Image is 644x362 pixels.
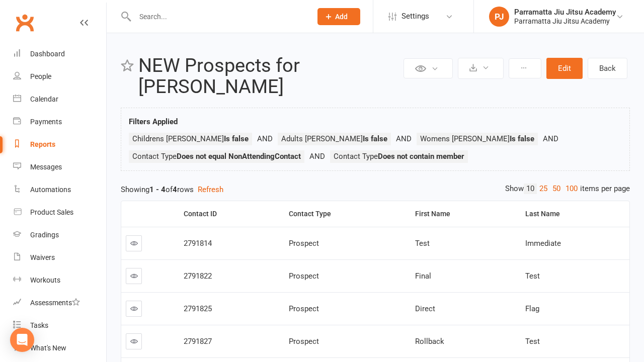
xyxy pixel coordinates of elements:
div: Last Name [525,210,621,218]
span: Adults [PERSON_NAME] [281,134,387,143]
div: Workouts [30,276,60,284]
div: Contact Type [289,210,403,218]
span: Test [525,337,540,346]
div: First Name [415,210,513,218]
div: Assessments [30,299,80,307]
a: Back [588,58,627,79]
a: Tasks [13,314,106,337]
span: Test [525,271,540,281]
strong: 4 [173,185,177,194]
strong: Does not contain member [378,152,464,161]
div: PJ [489,7,509,27]
span: Direct [415,304,435,313]
span: Add [335,13,348,21]
a: Clubworx [12,10,37,35]
div: Reports [30,140,55,148]
a: Messages [13,156,106,178]
span: Contact Type [132,152,301,161]
button: Edit [546,58,583,79]
span: Prospect [289,239,319,248]
a: People [13,65,106,88]
span: Test [415,239,430,248]
a: Product Sales [13,201,106,224]
a: Automations [13,178,106,201]
div: Dashboard [30,50,65,58]
h2: NEW Prospects for [PERSON_NAME] [138,55,401,98]
div: Messages [30,163,62,171]
input: Search... [132,10,304,24]
div: Product Sales [30,208,73,216]
div: What's New [30,344,66,352]
strong: Is false [363,134,387,143]
span: 2791825 [184,304,212,313]
a: 100 [563,184,580,194]
div: Parramatta Jiu Jitsu Academy [514,8,616,17]
span: 2791822 [184,271,212,281]
div: Tasks [30,321,48,329]
a: Dashboard [13,43,106,65]
a: Reports [13,133,106,156]
a: Workouts [13,269,106,292]
a: Calendar [13,88,106,111]
div: Payments [30,118,62,126]
a: Payments [13,111,106,133]
div: Calendar [30,95,58,103]
span: Prospect [289,337,319,346]
span: Prospect [289,304,319,313]
a: Gradings [13,224,106,246]
button: Refresh [198,184,223,196]
div: Showing of rows [121,184,630,196]
div: Parramatta Jiu Jitsu Academy [514,17,616,26]
a: 10 [524,184,537,194]
button: Add [317,8,360,25]
span: Final [415,271,431,281]
div: Automations [30,186,71,194]
a: Waivers [13,246,106,269]
span: Immediate [525,239,561,248]
div: Open Intercom Messenger [10,328,34,352]
strong: 1 - 4 [149,185,166,194]
span: Prospect [289,271,319,281]
strong: Is false [224,134,249,143]
strong: Is false [510,134,534,143]
span: 2791814 [184,239,212,248]
div: Show items per page [505,184,630,194]
span: Rollback [415,337,444,346]
a: 25 [537,184,550,194]
span: Childrens [PERSON_NAME] [132,134,249,143]
a: Assessments [13,292,106,314]
a: What's New [13,337,106,359]
strong: Does not equal NonAttendingContact [177,152,301,161]
div: People [30,72,51,80]
span: 2791827 [184,337,212,346]
span: Flag [525,304,539,313]
strong: Filters Applied [129,117,178,126]
a: 50 [550,184,563,194]
div: Gradings [30,231,59,239]
span: Settings [401,5,429,28]
span: Womens [PERSON_NAME] [420,134,534,143]
div: Waivers [30,253,55,261]
div: Contact ID [184,210,276,218]
span: Contact Type [334,152,464,161]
